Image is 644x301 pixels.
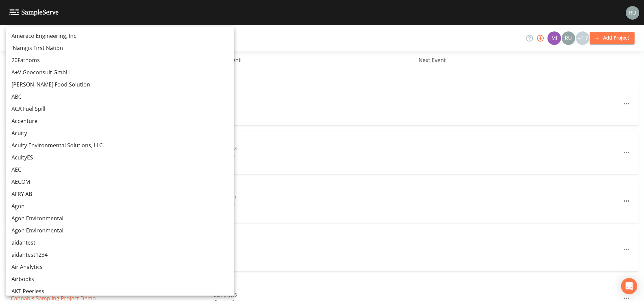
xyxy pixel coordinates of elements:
a: Airbooks [6,273,234,285]
a: aidantest1234 [6,249,234,261]
a: AEC [6,164,234,176]
a: Acuity Environmental Solutions, LLC. [6,139,234,151]
div: Open Intercom Messenger [621,278,637,294]
a: 20Fathoms [6,54,234,66]
a: Agon Environmental [6,224,234,236]
a: [PERSON_NAME] Food Solution [6,78,234,91]
a: 'Namgis First Nation [6,42,234,54]
a: AFRY AB [6,188,234,200]
a: Amereco Engineering, Inc. [6,30,234,42]
a: ABC [6,91,234,103]
a: Agon [6,200,234,212]
a: AECOM [6,176,234,188]
a: AKT Peerless [6,285,234,297]
a: Acuity [6,127,234,139]
a: aidantest [6,236,234,249]
a: A+V Geoconsult GmbH [6,66,234,78]
a: Air Analytics [6,261,234,273]
a: Accenture [6,115,234,127]
a: ACA Fuel Spill [6,103,234,115]
a: AcuityES [6,151,234,164]
a: Agon Environmental [6,212,234,224]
